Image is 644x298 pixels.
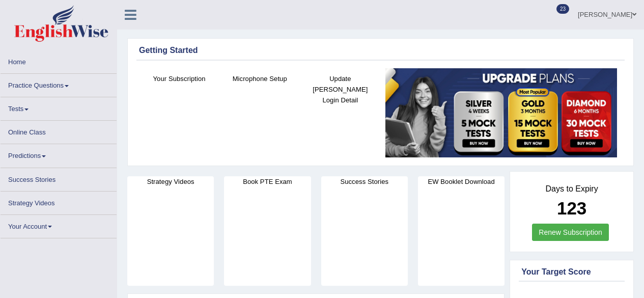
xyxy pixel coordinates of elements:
h4: Update [PERSON_NAME] Login Detail [305,73,375,105]
a: Strategy Videos [1,192,117,211]
h4: Success Stories [321,176,408,187]
a: Practice Questions [1,74,117,94]
a: Your Account [1,215,117,235]
h4: Strategy Videos [127,176,214,187]
span: 23 [556,4,569,14]
h4: Your Subscription [144,73,214,84]
h4: Book PTE Exam [224,176,311,187]
a: Online Class [1,121,117,141]
a: Success Stories [1,168,117,188]
h4: Microphone Setup [225,73,295,84]
a: Tests [1,97,117,117]
a: Renew Subscription [532,224,609,241]
h4: EW Booklet Download [418,176,505,187]
b: 123 [557,198,586,218]
h4: Days to Expiry [521,184,622,194]
img: small5.jpg [385,68,617,158]
a: Home [1,50,117,70]
div: Getting Started [139,44,622,57]
div: Your Target Score [521,266,622,278]
a: Predictions [1,144,117,164]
